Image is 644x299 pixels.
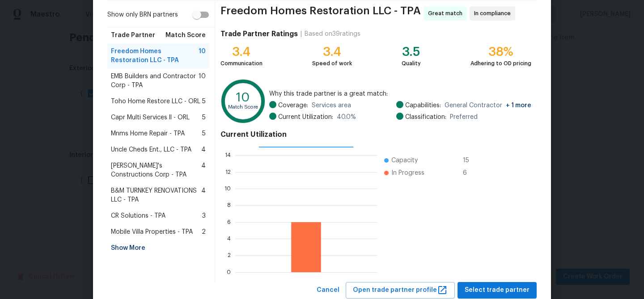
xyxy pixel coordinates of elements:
text: 8 [227,202,231,208]
span: Mnms Home Repair - TPA [111,129,185,138]
div: 3.4 [312,47,352,56]
div: Show More [107,240,209,256]
button: Cancel [313,282,343,299]
span: Uncle Cheds Ent., LLC - TPA [111,145,191,154]
span: B&M TURNKEY RENOVATIONS LLC - TPA [111,186,201,204]
span: Trade Partner [111,31,155,40]
text: 14 [225,152,231,158]
span: Select trade partner [465,285,530,296]
span: Match Score [165,31,206,40]
span: Current Utilization: [278,113,333,122]
span: Mobile Villa Properties - TPA [111,227,193,236]
button: Select trade partner [458,282,537,299]
span: 40.0 % [337,113,356,122]
span: 5 [202,129,206,138]
span: 5 [202,113,206,122]
span: 5 [202,97,206,106]
span: General Contractor [445,101,531,110]
span: 15 [463,156,477,165]
span: [PERSON_NAME]'s Constructions Corp - TPA [111,161,201,179]
div: Quality [402,59,421,68]
text: 10 [236,91,250,104]
span: Preferred [450,113,478,122]
h4: Trade Partner Ratings [220,29,298,38]
text: 4 [227,236,231,241]
span: 6 [463,168,477,177]
text: 10 [225,186,231,191]
span: Capr Multi Services ll - ORL [111,113,190,122]
span: Capabilities: [405,101,441,110]
span: Open trade partner profile [353,285,448,296]
span: Coverage: [278,101,308,110]
span: Services area [312,101,351,110]
span: Great match [428,9,466,18]
div: 3.5 [402,47,421,56]
div: Based on 39 ratings [305,29,360,38]
text: 12 [225,169,231,175]
span: + 1 more [506,102,531,109]
span: 10 [199,72,206,90]
text: 2 [228,253,231,258]
span: Classification: [405,113,446,122]
text: 6 [227,219,231,225]
h4: Current Utilization [220,130,531,139]
span: 4 [201,161,206,179]
div: 38% [470,47,531,56]
span: EMB Builders and Contractor Corp - TPA [111,72,199,90]
span: Freedom Homes Restoration LLC - TPA [111,47,199,65]
button: Open trade partner profile [346,282,455,299]
span: 2 [202,227,206,236]
span: 10 [199,47,206,65]
span: Freedom Homes Restoration LLC - TPA [220,6,421,21]
span: Toho Home Restore LLC - ORL [111,97,200,106]
span: 4 [201,186,206,204]
div: 3.4 [220,47,263,56]
span: Cancel [317,285,339,296]
text: 0 [227,270,231,275]
span: CR Solutions - TPA [111,211,165,220]
div: | [298,29,305,38]
span: In compliance [474,9,514,18]
span: Show only BRN partners [107,10,178,20]
span: Capacity [391,156,418,165]
text: Match Score [228,105,258,109]
span: Why this trade partner is a great match: [269,89,531,98]
div: Communication [220,59,263,68]
span: 4 [201,145,206,154]
span: 3 [202,211,206,220]
div: Adhering to OD pricing [470,59,531,68]
div: Speed of work [312,59,352,68]
span: In Progress [391,168,424,177]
